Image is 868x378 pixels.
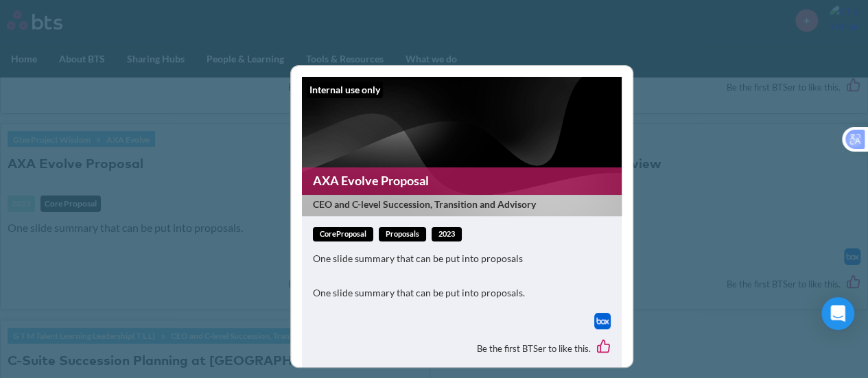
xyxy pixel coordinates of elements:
a: AXA Evolve Proposal [302,167,622,194]
img: Box logo [594,313,611,329]
span: coreProposal [313,227,373,241]
div: Be the first BTSer to like this. [313,329,611,368]
p: One slide summary that can be put into proposals [313,252,611,265]
p: One slide summary that can be put into proposals. [313,286,611,300]
a: Proposals [379,227,426,241]
div: Internal use only [307,82,383,98]
div: Open Intercom Messenger [821,297,854,330]
a: Download file from Box [594,313,611,329]
span: CEO and C-level Succession, Transition and Advisory [313,198,608,211]
span: 2023 [432,227,462,241]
